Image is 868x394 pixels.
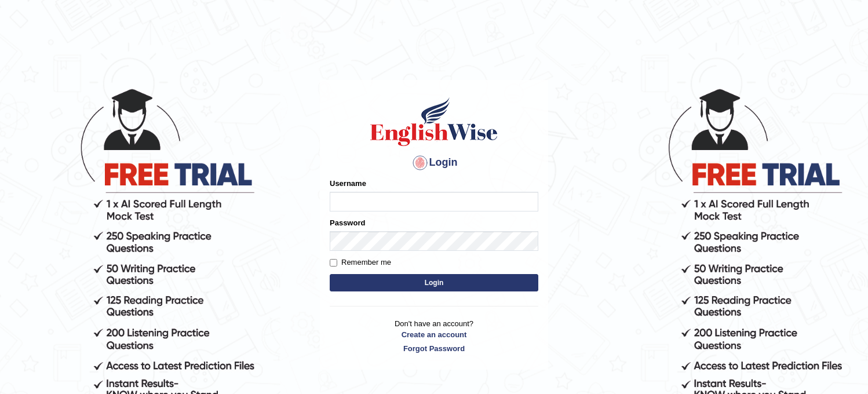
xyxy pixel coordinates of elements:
label: Username [330,178,366,189]
h4: Login [330,154,538,172]
a: Create an account [330,329,538,340]
input: Remember me [330,259,337,267]
label: Remember me [330,257,391,268]
img: Logo of English Wise sign in for intelligent practice with AI [368,96,500,148]
label: Password [330,217,365,228]
a: Forgot Password [330,343,538,354]
p: Don't have an account? [330,318,538,354]
button: Login [330,274,538,291]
